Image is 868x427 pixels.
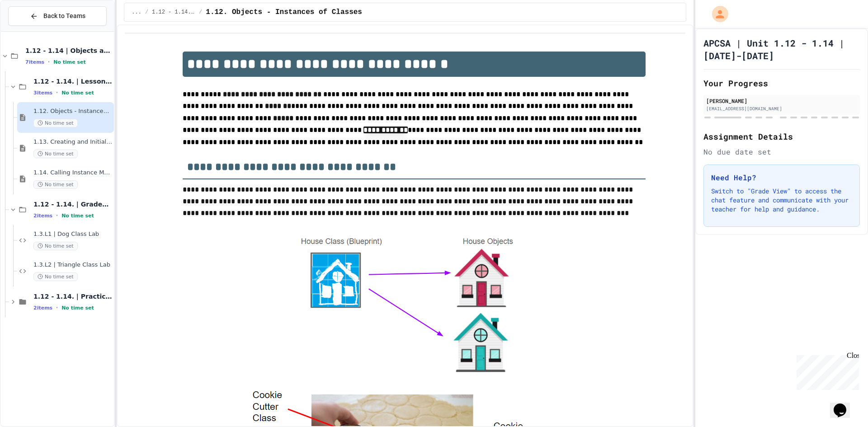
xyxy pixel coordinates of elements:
iframe: chat widget [793,352,859,390]
span: 1.12 - 1.14 | Objects and Instances of Classes [25,47,112,55]
span: 1.12 - 1.14. | Practice Labs [33,292,112,300]
span: 1.12 - 1.14. | Lessons and Notes [33,77,112,85]
span: No time set [33,242,78,250]
div: [EMAIL_ADDRESS][DOMAIN_NAME] [706,105,857,112]
span: No time set [33,119,78,127]
h2: Assignment Details [703,130,860,143]
span: 1.3.L2 | Triangle Class Lab [33,261,112,269]
button: Back to Teams [8,6,107,26]
span: • [56,89,58,96]
div: [PERSON_NAME] [706,97,857,105]
span: No time set [61,213,94,219]
span: 1.12. Objects - Instances of Classes [206,7,362,18]
div: No due date set [703,146,860,157]
span: No time set [61,305,94,311]
span: 7 items [25,59,44,65]
span: 1.14. Calling Instance Methods [33,169,112,177]
span: No time set [61,90,94,96]
span: 1.3.L1 | Dog Class Lab [33,230,112,238]
span: No time set [33,272,78,281]
span: 1.12. Objects - Instances of Classes [33,108,112,115]
span: ... [132,9,142,16]
div: Chat with us now!Close [4,4,62,57]
h3: Need Help? [711,172,852,183]
span: • [48,58,50,66]
span: • [56,212,58,219]
div: My Account [703,4,731,24]
span: No time set [33,150,78,158]
span: Back to Teams [43,11,85,21]
span: 1.13. Creating and Initializing Objects: Constructors [33,138,112,146]
span: 1.12 - 1.14. | Lessons and Notes [152,9,195,16]
iframe: chat widget [830,391,859,418]
span: 2 items [33,305,52,311]
p: Switch to "Grade View" to access the chat feature and communicate with your teacher for help and ... [711,187,852,214]
span: / [145,9,148,16]
span: No time set [33,180,78,189]
span: 3 items [33,90,52,96]
span: / [199,9,202,16]
span: 1.12 - 1.14. | Graded Labs [33,200,112,208]
h1: APCSA | Unit 1.12 - 1.14 | [DATE]-[DATE] [703,37,860,62]
span: 2 items [33,213,52,219]
h2: Your Progress [703,77,860,89]
span: • [56,304,58,311]
span: No time set [53,59,86,65]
